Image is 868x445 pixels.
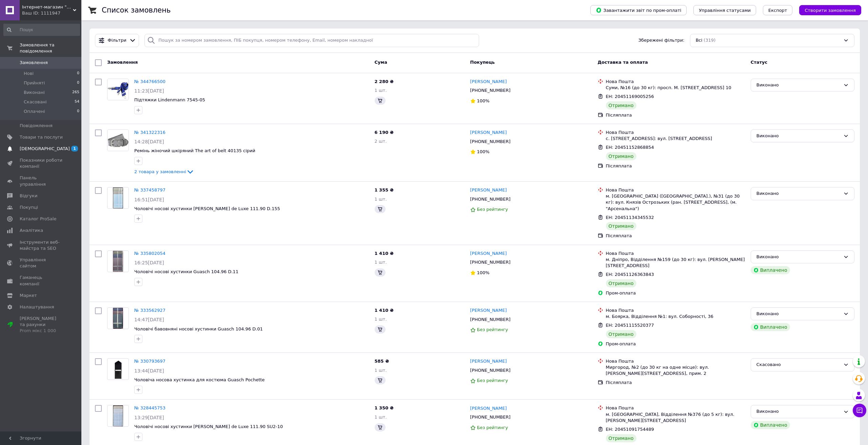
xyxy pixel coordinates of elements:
span: Cума [375,60,387,65]
span: [DEMOGRAPHIC_DATA] [20,146,70,152]
span: Каталог ProSale [20,216,56,222]
span: Експорт [768,8,787,13]
button: Чат з покупцем [853,404,866,417]
span: ЕН: 20451169005256 [606,94,654,99]
span: Оплачені [24,108,45,115]
span: Покупець [470,60,495,65]
span: 265 [72,89,79,96]
span: [PHONE_NUMBER] [470,139,511,144]
div: Суми, №16 (до 30 кг): просп. М. [STREET_ADDRESS] 10 [606,85,745,91]
span: Повідомлення [20,123,53,129]
span: Панель управління [20,175,63,187]
div: м. Боярка, Відділення №1: вул. Соборності, 36 [606,313,745,320]
img: Фото товару [107,79,129,100]
a: Фото товару [107,250,129,272]
span: Товари та послуги [20,134,63,140]
span: 11:23[DATE] [134,88,164,94]
span: 100% [477,149,490,154]
a: Фото товару [107,405,129,427]
span: 1 шт. [375,260,387,265]
span: Чоловічі бавовняні носові хустинки Guasch 104.96 D.01 [134,326,263,331]
span: Управління статусами [699,8,751,13]
div: Виконано [756,190,841,197]
span: [PHONE_NUMBER] [470,88,511,93]
span: Показники роботи компанії [20,157,63,169]
span: Доставка та оплата [598,60,648,65]
span: 100% [477,98,490,103]
span: 1 шт. [375,368,387,373]
div: м. Дніпро, Відділення №159 (до 30 кг): вул. [PERSON_NAME][STREET_ADDRESS] [606,257,745,269]
span: Замовлення [107,60,138,65]
span: [PHONE_NUMBER] [470,414,511,420]
span: Відгуки [20,193,37,199]
span: ЕН: 20451126363843 [606,272,654,277]
span: 1 350 ₴ [375,405,394,410]
span: Скасовані [24,99,47,105]
span: Завантажити звіт по пром-оплаті [596,7,681,13]
div: Виплачено [751,421,790,429]
span: [PHONE_NUMBER] [470,260,511,265]
a: № 344766500 [134,79,165,84]
span: 16:51[DATE] [134,197,164,202]
div: Отримано [606,222,636,230]
span: 54 [75,99,79,105]
span: Чоловіча носова хустинка для костюма Guasch Pochette [134,377,265,382]
span: Без рейтингу [477,327,508,332]
span: [PHONE_NUMBER] [470,197,511,202]
a: Чоловічі носові хустинки [PERSON_NAME] de Luxe 111.90 SU2-10 [134,424,283,429]
button: Управління статусами [693,5,756,15]
span: 13:29[DATE] [134,415,164,420]
span: Без рейтингу [477,207,508,212]
span: 1 355 ₴ [375,187,394,193]
a: [PERSON_NAME] [470,307,507,314]
span: Створити замовлення [805,8,856,13]
span: 0 [77,80,79,86]
a: № 337458797 [134,187,165,193]
button: Створити замовлення [799,5,861,15]
span: 1 шт. [375,197,387,202]
span: (319) [704,38,715,43]
a: 2 товара у замовленні [134,169,194,174]
span: 14:28[DATE] [134,139,164,144]
a: [PERSON_NAME] [470,129,507,136]
div: Отримано [606,330,636,338]
span: Інтернет-магазин "Текстиль із Німеччини" [22,4,73,10]
span: Замовлення [20,60,48,66]
img: Фото товару [113,308,123,329]
span: 100% [477,270,490,275]
span: 1 410 ₴ [375,251,394,256]
a: Чоловічі носові хустинки [PERSON_NAME] de Luxe 111.90 D.155 [134,206,280,211]
div: Нова Пошта [606,307,745,313]
div: м. [GEOGRAPHIC_DATA], Відділення №376 (до 5 кг): вул. [PERSON_NAME][STREET_ADDRESS] [606,411,745,424]
div: Післяплата [606,380,745,386]
a: Ремінь жіночий шкіряний The art of belt 40135 сірий [134,148,255,153]
div: Скасовано [756,361,841,368]
img: Фото товару [113,187,123,208]
div: Нова Пошта [606,250,745,257]
div: Нова Пошта [606,187,745,193]
span: ЕН: 20451091754489 [606,427,654,432]
div: Післяплата [606,112,745,118]
a: Підтяжки Lindenmann 7545-05 [134,97,205,102]
span: Покупці [20,204,38,210]
span: Нові [24,70,34,77]
div: Пром-оплата [606,290,745,296]
div: Нова Пошта [606,129,745,136]
span: Налаштування [20,304,54,310]
span: Маркет [20,292,37,299]
h1: Список замовлень [102,6,171,14]
span: 585 ₴ [375,359,389,364]
span: 1 шт. [375,88,387,93]
a: Фото товару [107,187,129,209]
span: [PHONE_NUMBER] [470,317,511,322]
a: Фото товару [107,307,129,329]
a: Фото товару [107,358,129,380]
span: 13:44[DATE] [134,368,164,373]
div: Отримано [606,279,636,287]
a: № 330793697 [134,359,165,364]
button: Завантажити звіт по пром-оплаті [590,5,687,15]
span: 0 [77,70,79,77]
div: с. [STREET_ADDRESS]: вул. [STREET_ADDRESS] [606,136,745,142]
